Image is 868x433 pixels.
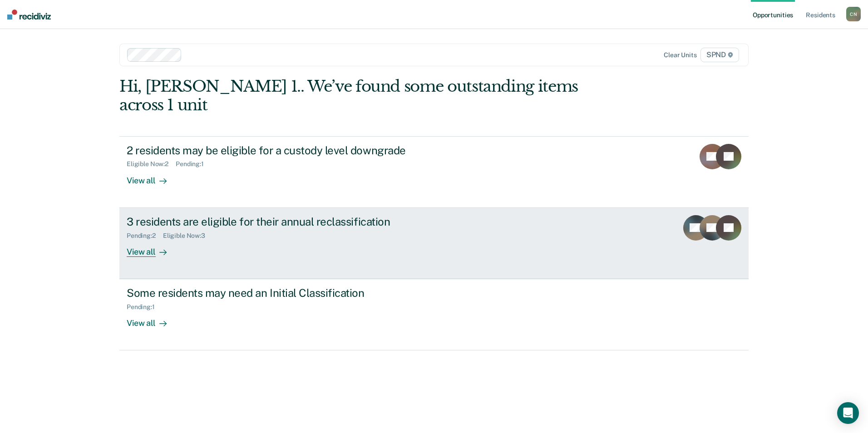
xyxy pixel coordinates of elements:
[846,7,861,21] button: CN
[119,77,623,114] div: Hi, [PERSON_NAME] 1.. We’ve found some outstanding items across 1 unit
[846,7,861,21] div: C N
[127,286,445,300] div: Some residents may need an Initial Classification
[127,144,445,157] div: 2 residents may be eligible for a custody level downgrade
[119,279,749,350] a: Some residents may need an Initial ClassificationPending:1View all
[119,208,749,279] a: 3 residents are eligible for their annual reclassificationPending:2Eligible Now:3View all
[119,136,749,208] a: 2 residents may be eligible for a custody level downgradeEligible Now:2Pending:1View all
[700,48,739,62] span: SPND
[127,303,162,311] div: Pending : 1
[837,402,859,424] div: Open Intercom Messenger
[127,232,163,240] div: Pending : 2
[127,168,178,186] div: View all
[127,311,178,329] div: View all
[127,160,176,168] div: Eligible Now : 2
[127,239,178,257] div: View all
[176,160,211,168] div: Pending : 1
[127,215,445,228] div: 3 residents are eligible for their annual reclassification
[163,232,212,240] div: Eligible Now : 3
[664,51,697,59] div: Clear units
[7,10,51,20] img: Recidiviz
